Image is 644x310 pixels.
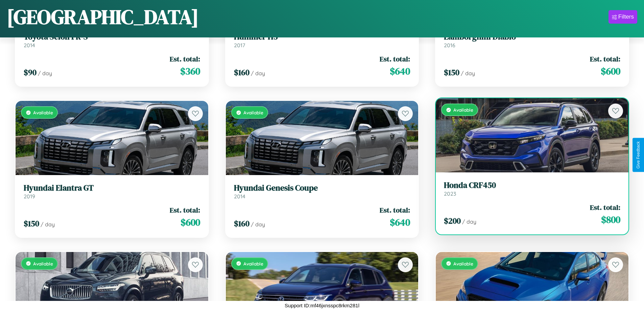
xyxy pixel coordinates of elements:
span: Est. total: [170,205,200,215]
div: Give Feedback [636,141,641,169]
span: 2016 [444,42,455,49]
span: $ 200 [444,215,461,226]
a: Toyota Scion FR-S2014 [24,32,200,49]
span: / day [462,218,476,225]
span: 2014 [234,193,245,200]
p: Support ID: mf46jxnsspc8rkm281l [285,301,359,310]
span: / day [41,221,55,228]
span: Est. total: [170,54,200,64]
span: Est. total: [590,202,620,212]
span: $ 160 [234,67,249,78]
span: 2023 [444,190,456,197]
span: 2017 [234,42,245,49]
span: Est. total: [590,54,620,64]
span: $ 800 [601,213,620,226]
h3: Honda CRF450 [444,180,620,190]
span: $ 600 [181,216,200,229]
a: Hyundai Elantra GT2019 [24,183,200,200]
span: Available [33,261,53,266]
h1: [GEOGRAPHIC_DATA] [7,3,199,31]
span: Available [243,110,263,115]
span: $ 600 [601,64,620,78]
span: / day [251,221,265,228]
span: / day [251,70,265,77]
span: Available [453,107,473,113]
a: Honda CRF4502023 [444,180,620,197]
span: Available [33,110,53,115]
span: $ 640 [390,216,410,229]
span: 2019 [24,193,35,200]
span: / day [461,70,475,77]
div: Filters [618,13,634,20]
h3: Hyundai Elantra GT [24,183,200,193]
span: Available [453,261,473,266]
span: $ 150 [444,67,459,78]
a: Lamborghini Diablo2016 [444,32,620,49]
span: $ 150 [24,218,39,229]
span: Est. total: [380,54,410,64]
span: $ 90 [24,67,37,78]
a: Hyundai Genesis Coupe2014 [234,183,410,200]
a: Hummer H32017 [234,32,410,49]
span: 2014 [24,42,35,49]
span: $ 360 [180,64,200,78]
span: / day [38,70,52,77]
span: Est. total: [380,205,410,215]
h3: Hyundai Genesis Coupe [234,183,410,193]
span: Available [243,261,263,266]
span: $ 640 [390,64,410,78]
button: Filters [609,10,637,24]
span: $ 160 [234,218,249,229]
